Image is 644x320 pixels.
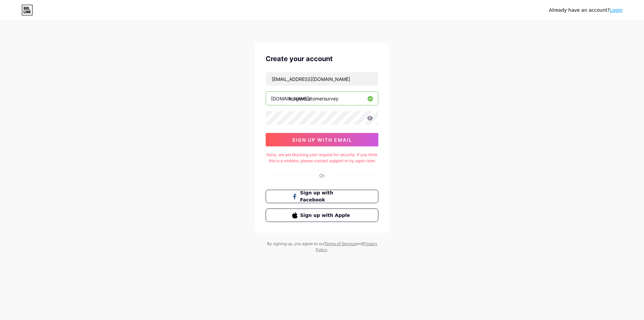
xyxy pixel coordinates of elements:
div: [DOMAIN_NAME]/ [271,95,311,102]
button: Sign up with Facebook [266,190,378,203]
a: Terms of Service [324,241,356,246]
div: Create your account [266,54,378,64]
input: username [266,92,378,105]
button: sign up with email [266,133,378,146]
input: Email [266,72,378,86]
div: Already have an account? [549,7,623,14]
span: sign up with email [292,137,352,143]
div: Or [319,172,325,179]
a: Login [610,7,623,13]
button: Sign up with Apple [266,209,378,222]
div: Sorry, we are blocking your request for security. If you think this is a mistake, please contact ... [266,152,378,164]
div: By signing up, you agree to our and . [265,241,379,253]
span: Sign up with Apple [300,212,352,219]
span: Sign up with Facebook [300,189,352,203]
